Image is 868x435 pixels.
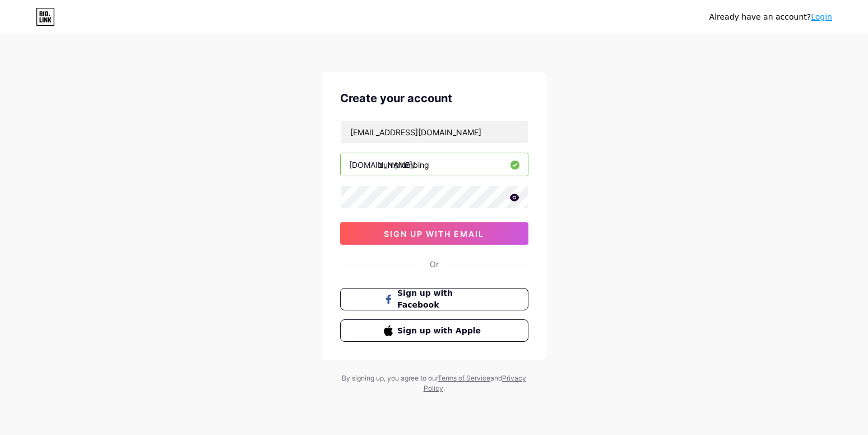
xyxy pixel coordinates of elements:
[438,374,490,382] a: Terms of Service
[397,325,484,337] span: Sign up with Apple
[340,90,528,107] div: Create your account
[341,121,528,143] input: Email
[340,222,528,245] button: sign up with email
[339,373,530,393] div: By signing up, you agree to our and .
[384,229,484,239] span: sign up with email
[341,153,528,176] input: username
[340,288,528,310] button: Sign up with Facebook
[397,287,484,311] span: Sign up with Facebook
[340,319,528,342] button: Sign up with Apple
[811,12,832,21] a: Login
[430,258,439,270] div: Or
[349,159,415,171] div: [DOMAIN_NAME]/
[709,11,832,23] div: Already have an account?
